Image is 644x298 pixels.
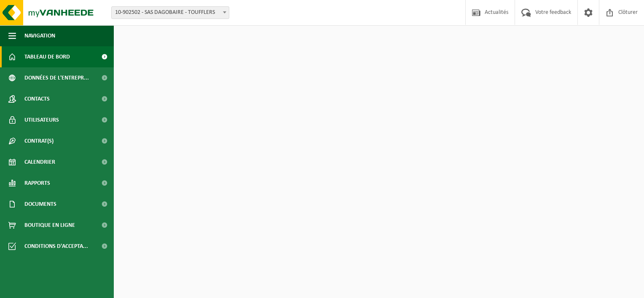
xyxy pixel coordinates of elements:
span: Contacts [24,88,50,109]
span: Documents [24,194,56,215]
span: Tableau de bord [24,46,70,67]
span: 10-902502 - SAS DAGOBAIRE - TOUFFLERS [112,7,229,19]
span: 10-902502 - SAS DAGOBAIRE - TOUFFLERS [111,6,229,19]
span: Contrat(s) [24,130,54,152]
span: Navigation [24,25,55,46]
span: Calendrier [24,152,55,173]
span: Boutique en ligne [24,215,75,236]
span: Rapports [24,173,50,194]
span: Conditions d'accepta... [24,236,88,257]
span: Données de l'entrepr... [24,67,89,88]
span: Utilisateurs [24,109,59,130]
